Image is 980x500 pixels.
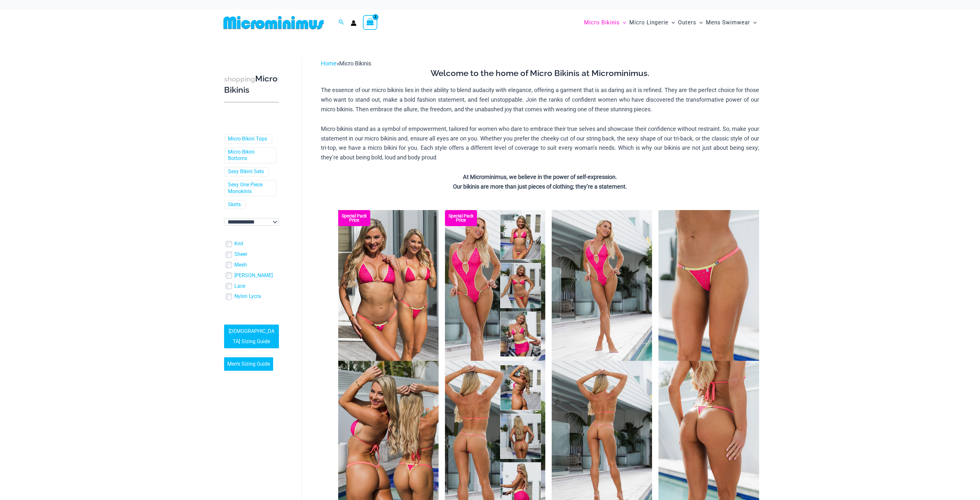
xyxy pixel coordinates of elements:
span: Menu Toggle [668,14,675,31]
a: Nylon Lycra [234,293,261,300]
a: Sexy One Piece Monokinis [228,182,272,195]
p: The essence of our micro bikinis lies in their ability to blend audacity with elegance, offering ... [321,85,759,114]
a: Account icon link [351,20,356,26]
nav: Site Navigation [582,12,759,33]
a: Skirts [228,201,241,208]
a: Micro Bikini Bottoms [228,149,272,162]
span: Outers [678,14,696,31]
a: Mesh [234,262,247,268]
span: Micro Bikinis [339,60,371,67]
img: MM SHOP LOGO FLAT [221,15,326,30]
a: Lace [234,283,245,290]
a: [DEMOGRAPHIC_DATA] Sizing Guide [224,325,279,348]
h3: Micro Bikinis [224,73,279,96]
span: » [321,60,371,67]
img: Bubble Mesh Highlight Pink 469 Thong 01 [658,210,759,361]
p: Micro bikinis stand as a symbol of empowerment, tailored for women who dare to embrace their true... [321,124,759,162]
span: Menu Toggle [620,14,626,31]
span: Micro Lingerie [629,14,668,31]
a: View Shopping Cart, 2 items [363,15,378,30]
span: Micro Bikinis [584,14,620,31]
a: Micro BikinisMenu ToggleMenu Toggle [582,13,628,32]
a: Men’s Sizing Guide [224,357,273,371]
a: Search icon link [339,19,344,27]
strong: At Microminimus, we believe in the power of self-expression. [463,174,617,180]
h3: Welcome to the home of Micro Bikinis at Microminimus. [321,68,759,79]
strong: Our bikinis are more than just pieces of clothing; they’re a statement. [453,183,627,190]
a: Sexy Bikini Sets [228,168,264,175]
span: Mens Swimwear [706,14,750,31]
a: Sheer [234,251,247,258]
span: Menu Toggle [696,14,703,31]
b: Special Pack Price [445,214,477,222]
select: wpc-taxonomy-pa_color-745982 [224,218,279,226]
a: Knit [234,241,243,247]
a: OutersMenu ToggleMenu Toggle [676,13,704,32]
a: Micro LingerieMenu ToggleMenu Toggle [628,13,676,32]
img: Bubble Mesh Highlight Pink 819 One Piece 01 [552,210,652,361]
img: Collection Pack F [445,210,545,361]
a: Micro Bikini Tops [228,136,267,142]
a: [PERSON_NAME] [234,272,273,279]
span: Menu Toggle [750,14,757,31]
a: Home [321,60,337,67]
span: shopping [224,75,255,83]
img: Tri Top Pack F [338,210,439,361]
b: Special Pack Price [338,214,370,222]
a: Mens SwimwearMenu ToggleMenu Toggle [704,13,758,32]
